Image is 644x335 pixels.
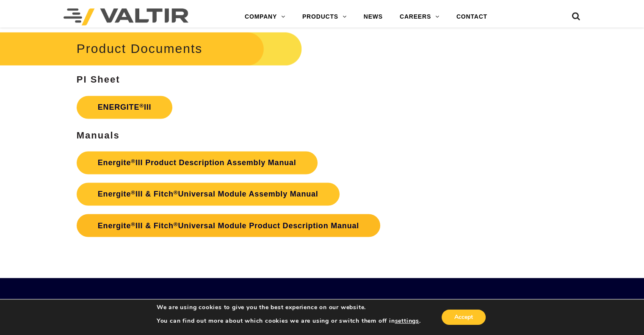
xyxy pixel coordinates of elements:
sup: ® [131,189,135,196]
a: Energite®III & Fitch®Universal Module Assembly Manual [77,183,340,205]
p: We are using cookies to give you the best experience on our website. [157,304,421,311]
a: CONTACT [448,8,496,25]
sup: ® [131,221,135,227]
a: CAREERS [391,8,448,25]
a: Energite®III & Fitch®Universal Module Product Description Manual [77,214,380,237]
strong: Manuals [77,130,120,141]
sup: ® [174,189,178,196]
sup: ® [139,102,144,109]
a: PRODUCTS [294,8,355,25]
a: Energite®III Product Description Assembly Manual [77,151,318,174]
button: settings [395,317,419,325]
sup: ® [174,221,178,227]
strong: PI Sheet [77,74,120,85]
button: Accept [442,310,486,325]
p: You can find out more about which cookies we are using or switch them off in . [157,317,421,325]
img: Valtir [64,8,188,25]
a: COMPANY [236,8,294,25]
a: NEWS [355,8,391,25]
a: ENERGITE®III [77,96,173,119]
sup: ® [131,158,135,164]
